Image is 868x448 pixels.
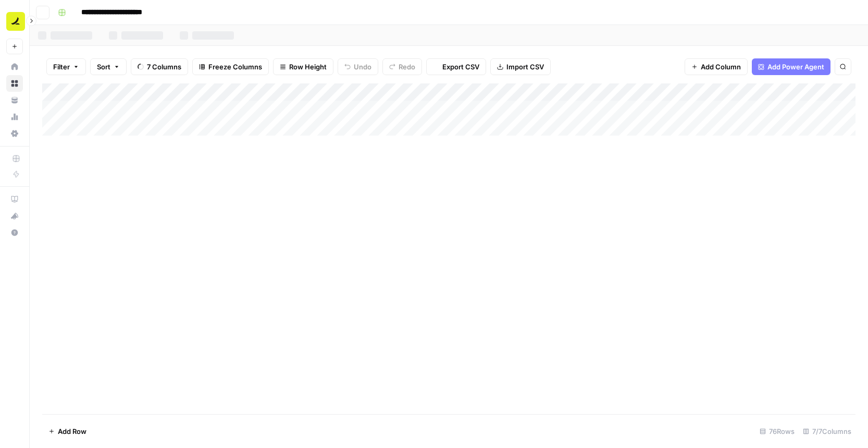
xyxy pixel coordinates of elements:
span: Sort [97,62,110,72]
button: Redo [382,58,422,75]
button: Freeze Columns [192,58,269,75]
a: Home [6,58,23,75]
a: Settings [6,125,23,142]
button: 7 Columns [131,58,188,75]
img: Ramp Logo [6,12,25,31]
button: What's new? [6,208,23,224]
button: Import CSV [490,58,551,75]
span: Filter [53,62,70,72]
span: Redo [399,62,415,72]
span: 7 Columns [147,62,181,72]
div: 7/7 Columns [799,423,855,440]
div: What's new? [7,208,22,224]
button: Workspace: Ramp [6,8,23,34]
span: Add Power Agent [767,62,824,72]
button: Add Column [685,58,748,75]
span: Import CSV [506,62,544,72]
button: Filter [46,58,86,75]
button: Export CSV [426,58,486,75]
button: Row Height [273,58,333,75]
button: Add Row [42,423,93,440]
button: Undo [338,58,378,75]
a: Usage [6,108,23,125]
button: Sort [90,58,127,75]
span: Row Height [289,62,327,72]
a: Your Data [6,92,23,108]
button: Add Power Agent [752,58,830,75]
span: Add Row [58,426,86,437]
a: Browse [6,75,23,92]
span: Export CSV [442,62,479,72]
button: Help + Support [6,224,23,241]
span: Freeze Columns [208,62,262,72]
div: 76 Rows [755,423,799,440]
span: Undo [354,62,371,72]
a: AirOps Academy [6,191,23,208]
span: Add Column [701,62,741,72]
